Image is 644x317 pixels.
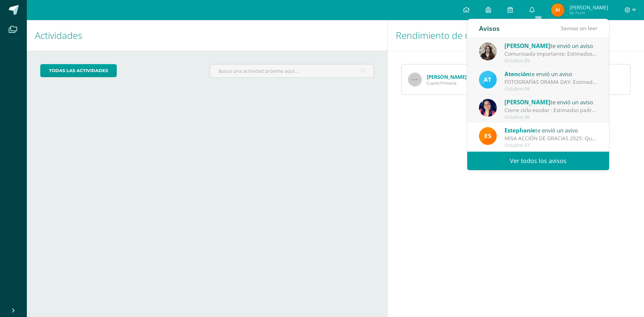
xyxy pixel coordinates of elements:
[551,3,565,17] img: dbb6c203522c08bba6a038ebb1f3180b.png
[504,126,598,135] div: te envió un aviso
[504,126,535,134] span: Estephanie
[504,143,598,148] div: Octubre 07
[35,20,379,51] h1: Actividades
[560,24,597,32] span: avisos sin leer
[504,114,598,120] div: Octubre 08
[479,127,497,145] img: 4ba0fbdb24318f1bbd103ebd070f4524.png
[40,64,117,77] a: todas las Actividades
[479,19,500,38] div: Avisos
[427,73,467,80] a: [PERSON_NAME]
[504,106,598,114] div: Cierre ciclo escolar : Estimados padres de familia, compartirmos información importante sobre nue...
[504,41,598,50] div: te envió un aviso
[427,80,467,86] span: Cuarto Primaria
[504,78,598,86] div: FOTOGRAFÍAS DRAMA DAY: Estimados padres de familia, Por este medio les compartimos las fotografía...
[504,42,550,50] span: [PERSON_NAME]
[504,69,598,78] div: te envió un aviso
[479,43,497,60] img: b28abd5fc8ba3844de867acb3a65f220.png
[560,24,563,32] span: 3
[504,70,530,78] span: Atención
[479,99,497,117] img: 7118ac30b0313437625b59fc2ffd5a9e.png
[210,64,373,77] input: Busca una actividad próxima aquí...
[504,86,598,92] div: Octubre 09
[504,98,598,106] div: te envió un aviso
[504,58,598,64] div: Octubre 09
[504,98,550,106] span: [PERSON_NAME]
[504,135,598,142] div: MISA ACCIÓN DE GRACIAS 2025: Queridas Familias BSJ, un gusto saludarles. Mañana tendremos una San...
[570,4,608,11] span: [PERSON_NAME]
[467,152,609,170] a: Ver todos los avisos
[396,20,636,51] h1: Rendimiento de mis hijos
[408,73,422,86] img: 65x65
[479,71,497,89] img: 9fc725f787f6a993fc92a288b7a8b70c.png
[570,10,608,16] span: Mi Perfil
[504,50,598,58] div: Comunicado Importante: Estimados padres de familia: Un gusto saludarles. Envío información import...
